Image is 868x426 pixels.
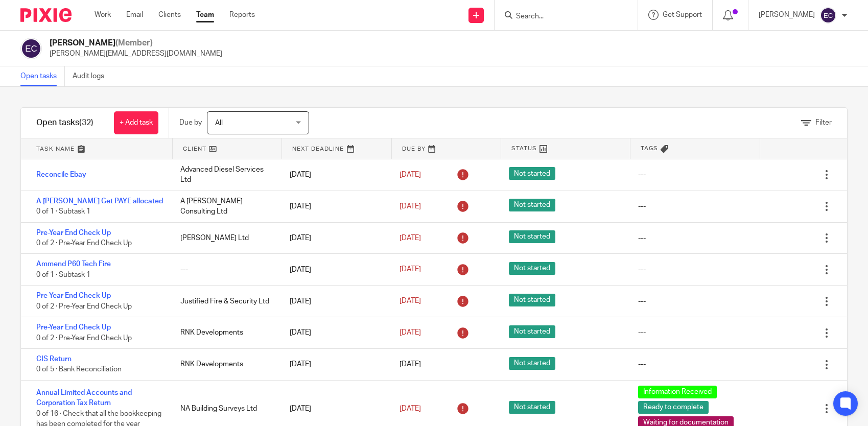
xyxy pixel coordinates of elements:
[36,261,111,268] a: Ammend P60 Tech Fire
[400,329,421,336] span: [DATE]
[279,164,389,185] div: [DATE]
[638,201,646,211] div: ---
[279,228,389,248] div: [DATE]
[170,159,279,191] div: Advanced Diesel Services Ltd
[279,291,389,312] div: [DATE]
[114,111,158,134] a: + Add task
[279,354,389,374] div: [DATE]
[400,266,421,273] span: [DATE]
[126,10,143,20] a: Email
[170,398,279,419] div: NA Building Surveys Ltd
[170,291,279,312] div: Justified Fire & Security Ltd
[36,292,111,299] a: Pre-Year End Check Up
[509,357,555,370] span: Not started
[36,356,72,363] a: CIS Return
[400,171,421,178] span: [DATE]
[170,322,279,343] div: RNK Developments
[20,66,65,86] a: Open tasks
[196,10,214,20] a: Team
[279,259,389,280] div: [DATE]
[36,117,93,128] h1: Open tasks
[638,265,646,275] div: ---
[115,39,153,47] span: (Member)
[50,49,222,59] p: [PERSON_NAME][EMAIL_ADDRESS][DOMAIN_NAME]
[509,230,555,243] span: Not started
[179,117,202,128] p: Due by
[36,335,132,342] span: 0 of 2 · Pre-Year End Check Up
[20,38,42,59] img: svg%3E
[509,262,555,275] span: Not started
[638,359,646,369] div: ---
[20,8,72,22] img: Pixie
[638,327,646,338] div: ---
[36,198,163,205] a: A [PERSON_NAME] Get PAYE allocated
[170,228,279,248] div: [PERSON_NAME] Ltd
[229,10,255,20] a: Reports
[36,389,132,407] a: Annual Limited Accounts and Corporation Tax Return
[515,12,607,21] input: Search
[400,234,421,242] span: [DATE]
[73,66,112,86] a: Audit logs
[815,119,832,126] span: Filter
[36,324,111,331] a: Pre-Year End Check Up
[36,303,132,310] span: 0 of 2 · Pre-Year End Check Up
[36,171,86,178] a: Reconcile Ebay
[509,325,555,338] span: Not started
[36,240,132,247] span: 0 of 2 · Pre-Year End Check Up
[820,7,836,23] img: svg%3E
[400,361,421,368] span: [DATE]
[663,11,702,18] span: Get Support
[638,296,646,306] div: ---
[509,167,555,180] span: Not started
[50,38,222,49] h2: [PERSON_NAME]
[400,298,421,305] span: [DATE]
[36,271,90,278] span: 0 of 1 · Subtask 1
[400,405,421,412] span: [DATE]
[36,229,111,236] a: Pre-Year End Check Up
[36,366,122,373] span: 0 of 5 · Bank Reconciliation
[400,203,421,210] span: [DATE]
[95,10,111,20] a: Work
[36,208,90,215] span: 0 of 1 · Subtask 1
[170,191,279,222] div: A [PERSON_NAME] Consulting Ltd
[641,144,658,153] span: Tags
[638,170,646,180] div: ---
[638,386,717,398] span: Information Received
[638,233,646,243] div: ---
[509,401,555,414] span: Not started
[279,196,389,217] div: [DATE]
[79,119,93,127] span: (32)
[759,10,815,20] p: [PERSON_NAME]
[158,10,181,20] a: Clients
[170,354,279,374] div: RNK Developments
[511,144,537,153] span: Status
[170,259,279,280] div: ---
[279,398,389,419] div: [DATE]
[509,294,555,306] span: Not started
[215,120,223,127] span: All
[279,322,389,343] div: [DATE]
[509,199,555,211] span: Not started
[638,401,709,414] span: Ready to complete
